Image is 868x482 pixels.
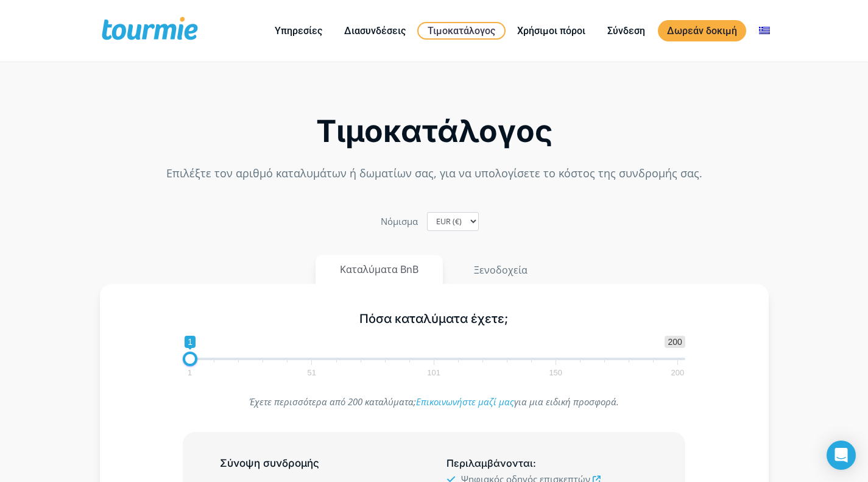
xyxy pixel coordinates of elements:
h5: Σύνοψη συνδρομής [220,456,421,471]
div: Open Intercom Messenger [827,441,856,470]
a: Επικοινωνήστε μαζί μας [416,395,514,408]
span: 200 [665,336,685,348]
button: Καταλύματα BnB [316,255,443,284]
a: Χρήσιμοι πόροι [508,23,595,38]
span: 200 [669,370,686,375]
button: Ξενοδοχεία [449,255,552,285]
span: 1 [186,370,194,375]
a: Δωρεάν δοκιμή [658,20,746,41]
span: 51 [306,370,318,375]
span: 150 [547,370,564,375]
a: Αλλαγή σε [750,23,779,38]
span: 1 [185,336,196,348]
a: Σύνδεση [598,23,654,38]
h5: Πόσα καταλύματα έχετε; [183,311,685,327]
p: Επιλέξτε τον αριθμό καταλυμάτων ή δωματίων σας, για να υπολογίσετε το κόστος της συνδρομής σας. [100,165,769,182]
label: Nόμισμα [381,213,418,230]
h2: Τιμοκατάλογος [100,117,769,146]
span: 101 [425,370,442,375]
p: Έχετε περισσότερα από 200 καταλύματα; για μια ειδική προσφορά. [183,394,685,410]
a: Τιμοκατάλογος [417,22,506,40]
h5: : [446,456,647,471]
a: Διασυνδέσεις [335,23,415,38]
a: Υπηρεσίες [266,23,331,38]
span: Περιλαμβάνονται [446,457,533,469]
